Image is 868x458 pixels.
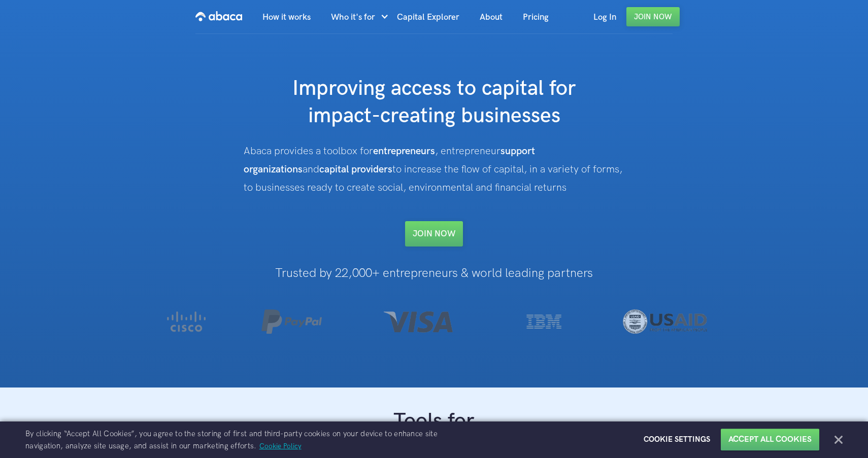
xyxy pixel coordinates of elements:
div: Abaca provides a toolbox for , entrepreneur and to increase the flow of capital, in a variety of ... [244,142,624,197]
h1: Tools for [130,408,738,435]
img: Abaca logo [195,8,242,24]
button: Close [834,436,843,444]
strong: entrepreneurs [373,145,435,157]
p: By clicking “Accept All Cookies”, you agree to the storing of first and third-party cookies on yo... [25,428,442,452]
h1: Improving access to capital for impact-creating businesses [231,75,637,130]
h1: Trusted by 22,000+ entrepreneurs & world leading partners [130,267,738,280]
strong: capital providers [319,163,392,175]
a: Join Now [626,7,680,26]
button: Accept All Cookies [728,434,812,445]
a: Cookie Policy [257,442,302,450]
button: Cookie Settings [644,435,710,445]
a: Join NOW [405,221,463,246]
